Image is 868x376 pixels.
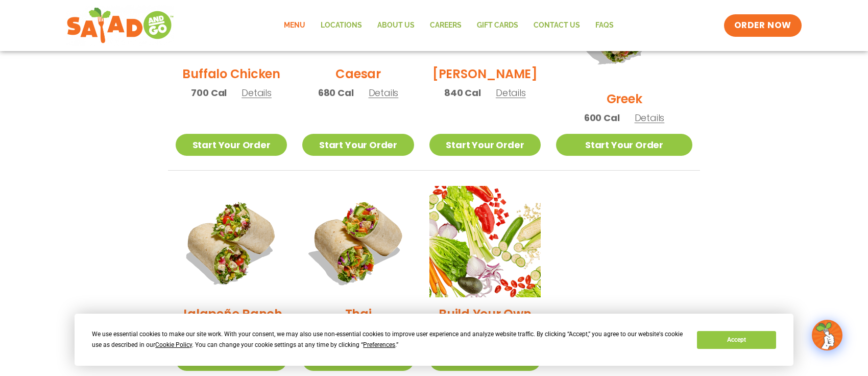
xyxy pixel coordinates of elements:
span: Preferences [363,341,395,348]
div: Cookie Consent Prompt [75,314,793,366]
span: 840 Cal [444,86,481,100]
h2: Jalapeño Ranch [180,305,282,323]
a: Menu [276,14,313,37]
img: Product photo for Thai Wrap [302,186,414,297]
h2: Build Your Own [439,305,532,323]
img: Product photo for Jalapeño Ranch Wrap [176,186,287,297]
span: 680 Cal [318,86,354,100]
a: Start Your Order [429,134,541,156]
div: We use essential cookies to make our site work. With your consent, we may also use non-essential ... [92,329,685,350]
h2: [PERSON_NAME] [432,65,538,83]
img: new-SAG-logo-768×292 [66,5,174,46]
span: Details [242,86,272,99]
nav: Menu [276,14,621,37]
a: Locations [313,14,370,37]
img: wpChatIcon [813,321,841,349]
a: About Us [370,14,422,37]
span: Details [369,86,399,99]
h2: Buffalo Chicken [182,65,280,83]
a: FAQs [588,14,621,37]
span: 700 Cal [191,86,227,100]
span: Cookie Policy [155,341,192,348]
span: ORDER NOW [734,19,791,32]
button: Accept [697,331,776,349]
span: Details [496,86,526,99]
a: Start Your Order [556,134,692,156]
a: GIFT CARDS [469,14,526,37]
a: Start Your Order [302,134,414,156]
a: Contact Us [526,14,588,37]
span: 600 Cal [584,111,620,125]
img: Product photo for Build Your Own [429,186,541,297]
span: Details [635,111,665,124]
a: Start Your Order [176,134,287,156]
h2: Caesar [335,65,381,83]
a: ORDER NOW [724,14,802,37]
h2: Thai [345,305,372,323]
h2: Greek [607,90,642,108]
a: Careers [422,14,469,37]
